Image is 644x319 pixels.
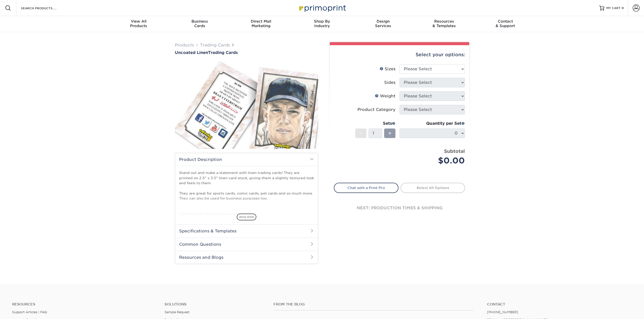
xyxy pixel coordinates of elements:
[175,43,194,47] a: Products
[230,16,292,32] a: Direct MailMarketing
[334,45,465,64] div: Select your options:
[175,50,318,55] h1: Trading Cards
[175,153,318,166] h2: Product Description
[384,80,395,86] div: Sides
[175,238,318,251] h2: Common Questions
[487,310,518,314] a: [PHONE_NUMBER]
[352,19,414,24] span: Design
[475,19,536,24] span: Contact
[169,19,230,28] div: Cards
[352,19,414,28] div: Services
[12,302,157,306] h4: Resources
[165,302,266,306] h4: Solutions
[388,130,391,137] span: +
[175,50,208,55] span: Uncoated Linen
[487,302,632,306] a: Contact
[175,50,318,55] a: Uncoated LinenTrading Cards
[475,16,536,32] a: Contact& Support
[292,19,353,24] span: Shop By
[175,224,318,237] h2: Specifications & Templates
[414,16,475,32] a: Resources& Templates
[606,6,621,10] span: MY CART
[297,3,347,13] img: Primoprint
[273,302,473,306] h4: From the Blog
[175,251,318,264] h2: Resources and Blogs
[403,155,465,167] div: $0.00
[622,6,624,10] span: 0
[169,19,230,24] span: Business
[414,19,475,24] span: Resources
[108,19,169,24] span: View All
[165,310,189,314] a: Sample Request
[414,19,475,28] div: & Templates
[357,107,395,113] div: Product Category
[355,120,395,126] div: Sets
[179,170,314,232] p: Stand out and make a statement with linen trading cards! They are printed on 2.5" x 3.5" linen ca...
[200,43,230,47] a: Trading Cards
[230,19,292,24] span: Direct Mail
[475,19,536,28] div: & Support
[12,310,47,314] a: Support Articles | FAQ
[360,130,362,137] span: -
[375,93,395,99] div: Weight
[380,66,395,72] div: Sizes
[20,5,69,11] input: SEARCH PRODUCTS.....
[444,148,465,154] strong: Subtotal
[292,19,353,28] div: Industry
[230,19,292,28] div: Marketing
[334,183,398,193] a: Chat with a Print Pro
[400,183,465,193] a: Select All Options
[352,16,414,32] a: DesignServices
[169,16,230,32] a: BusinessCards
[237,214,256,220] span: show more
[175,55,318,154] img: Uncoated Linen 01
[334,193,465,223] div: next: production times & shipping
[292,16,353,32] a: Shop ByIndustry
[108,16,169,32] a: View AllProducts
[108,19,169,28] div: Products
[399,120,465,126] div: Quantity per Set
